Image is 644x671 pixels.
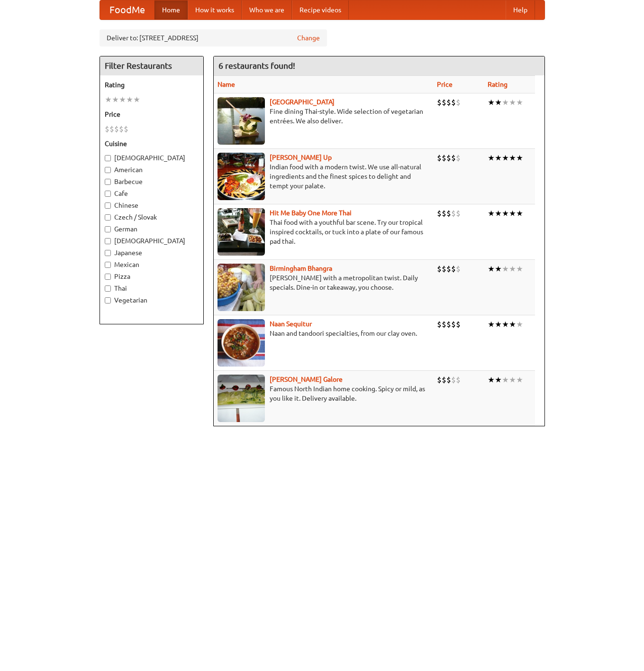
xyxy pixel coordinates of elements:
input: [DEMOGRAPHIC_DATA] [105,238,111,244]
a: Recipe videos [292,0,349,19]
li: ★ [495,97,502,108]
li: ★ [509,375,516,385]
a: Price [437,81,453,88]
ng-pluralize: 6 restaurants found! [218,61,295,70]
input: Chinese [105,202,111,209]
li: ★ [502,153,509,163]
p: Thai food with a youthful bar scene. Try our tropical inspired cocktails, or tuck into a plate of... [218,218,430,246]
li: $ [446,208,451,219]
li: $ [437,319,442,330]
a: Naan Sequitur [270,320,312,328]
label: Japanese [105,248,199,257]
li: ★ [502,264,509,274]
li: $ [109,124,114,134]
li: ★ [488,319,495,330]
li: $ [451,319,456,330]
h5: Rating [105,80,199,90]
li: ★ [516,208,523,219]
input: German [105,226,111,232]
input: Japanese [105,250,111,256]
li: $ [442,264,446,274]
p: Fine dining Thai-style. Wide selection of vegetarian entrées. We also deliver. [218,107,430,126]
p: Naan and tandoori specialties, from our clay oven. [218,329,430,338]
li: $ [446,97,451,108]
label: [DEMOGRAPHIC_DATA] [105,236,199,246]
li: ★ [495,264,502,274]
li: $ [437,264,442,274]
img: curryup.jpg [218,153,265,200]
input: [DEMOGRAPHIC_DATA] [105,155,111,161]
li: $ [451,153,456,163]
li: $ [442,208,446,219]
li: ★ [516,319,523,330]
li: $ [451,208,456,219]
li: ★ [105,94,112,105]
li: $ [456,319,461,330]
p: Famous North Indian home cooking. Spicy or mild, as you like it. Delivery available. [218,384,430,403]
li: ★ [509,97,516,108]
input: Mexican [105,262,111,268]
h5: Price [105,110,199,119]
a: Birmingham Bhangra [270,265,332,272]
label: Pizza [105,272,199,281]
li: ★ [502,319,509,330]
h5: Cuisine [105,139,199,148]
label: Czech / Slovak [105,212,199,222]
li: ★ [488,375,495,385]
li: $ [437,153,442,163]
a: Rating [488,81,508,88]
li: ★ [488,264,495,274]
li: ★ [509,153,516,163]
p: [PERSON_NAME] with a metropolitan twist. Daily specials. Dine-in or takeaway, you choose. [218,273,430,292]
li: $ [105,124,109,134]
li: $ [442,375,446,385]
li: $ [119,124,124,134]
li: $ [456,264,461,274]
li: ★ [516,264,523,274]
a: [GEOGRAPHIC_DATA] [270,98,335,106]
img: bhangra.jpg [218,264,265,311]
input: Barbecue [105,179,111,185]
p: Indian food with a modern twist. We use all-natural ingredients and the finest spices to delight ... [218,162,430,191]
li: ★ [495,319,502,330]
li: $ [442,319,446,330]
li: $ [446,264,451,274]
label: Chinese [105,201,199,210]
li: ★ [502,97,509,108]
li: ★ [488,208,495,219]
img: naansequitur.jpg [218,319,265,367]
img: currygalore.jpg [218,375,265,422]
input: American [105,167,111,173]
li: $ [114,124,119,134]
li: $ [124,124,128,134]
a: Help [506,0,535,19]
a: How it works [188,0,242,19]
li: $ [456,375,461,385]
li: ★ [126,94,133,105]
input: Czech / Slovak [105,214,111,221]
li: $ [451,375,456,385]
a: [PERSON_NAME] Galore [270,376,343,383]
li: ★ [495,375,502,385]
li: ★ [119,94,126,105]
li: $ [456,208,461,219]
a: Change [297,33,320,43]
img: babythai.jpg [218,208,265,256]
label: Barbecue [105,177,199,186]
li: ★ [112,94,119,105]
a: Hit Me Baby One More Thai [270,209,352,217]
li: ★ [495,153,502,163]
li: $ [437,375,442,385]
li: ★ [502,208,509,219]
li: $ [446,375,451,385]
li: ★ [502,375,509,385]
label: [DEMOGRAPHIC_DATA] [105,153,199,163]
li: $ [442,153,446,163]
a: Name [218,81,235,88]
a: [PERSON_NAME] Up [270,154,332,161]
label: Vegetarian [105,295,199,305]
li: $ [437,208,442,219]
